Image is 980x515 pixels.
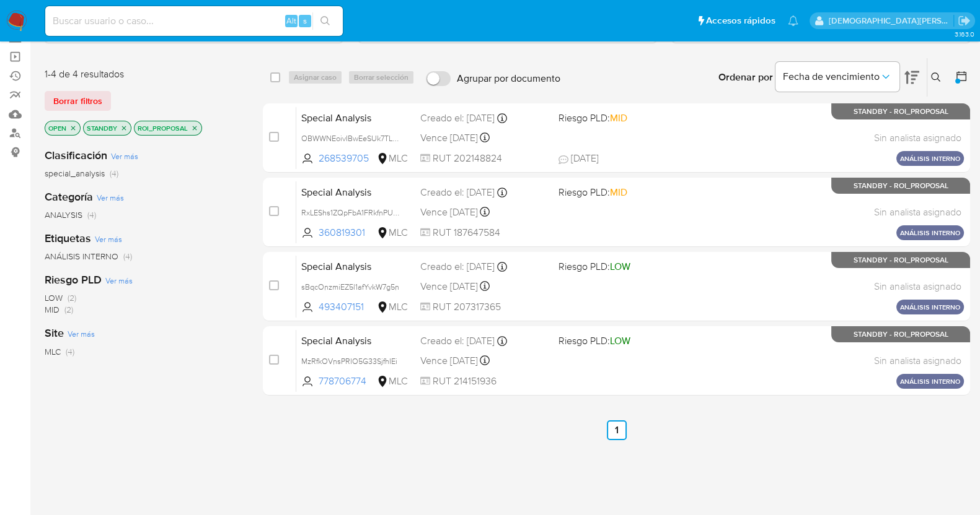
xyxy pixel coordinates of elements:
a: Notificaciones [788,15,798,26]
span: Alt [286,15,296,27]
span: s [303,15,307,27]
p: cristian.porley@mercadolibre.com [829,15,954,27]
span: 3.163.0 [954,29,974,39]
input: Buscar usuario o caso... [45,13,343,29]
button: search-icon [312,12,338,30]
a: Salir [958,14,971,27]
span: Accesos rápidos [706,14,775,27]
